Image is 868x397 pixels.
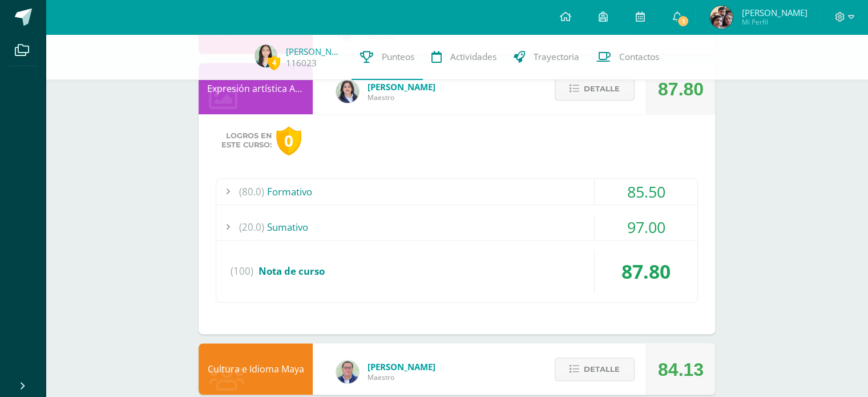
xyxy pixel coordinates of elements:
[658,63,704,115] div: 87.80
[555,358,635,381] button: Detalle
[286,46,343,57] a: [PERSON_NAME]
[584,359,620,380] span: Detalle
[450,51,496,63] span: Actividades
[199,63,313,114] div: Expresión artística ARTES PLÁSTICAS
[239,214,264,240] span: (20.0)
[286,57,317,69] a: 116023
[619,51,659,63] span: Contactos
[741,17,807,27] span: Mi Perfil
[741,7,807,18] span: [PERSON_NAME]
[584,78,620,99] span: Detalle
[595,250,697,293] div: 87.80
[216,214,697,240] div: Sumativo
[276,126,301,155] div: 0
[255,45,277,67] img: 403bb2e11fc21245f63eedc37d9b59df.png
[268,55,280,70] span: 4
[368,93,435,102] span: Maestro
[368,81,435,93] span: [PERSON_NAME]
[259,264,325,278] span: Nota de curso
[588,34,668,80] a: Contactos
[555,77,635,101] button: Detalle
[221,131,272,150] span: Logros en este curso:
[382,51,414,63] span: Punteos
[595,179,697,204] div: 85.50
[239,179,264,204] span: (80.0)
[595,214,697,240] div: 97.00
[336,360,359,383] img: c1c1b07ef08c5b34f56a5eb7b3c08b85.png
[368,372,435,382] span: Maestro
[505,34,588,80] a: Trayectoria
[231,250,253,293] span: (100)
[352,34,423,80] a: Punteos
[534,51,579,63] span: Trayectoria
[658,344,704,395] div: 84.13
[368,361,435,372] span: [PERSON_NAME]
[423,34,505,80] a: Actividades
[336,80,359,103] img: 4a4aaf78db504b0aa81c9e1154a6f8e5.png
[677,15,689,27] span: 1
[710,6,733,29] img: 2888544038d106339d2fbd494f6dd41f.png
[216,179,697,204] div: Formativo
[199,343,313,395] div: Cultura e Idioma Maya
